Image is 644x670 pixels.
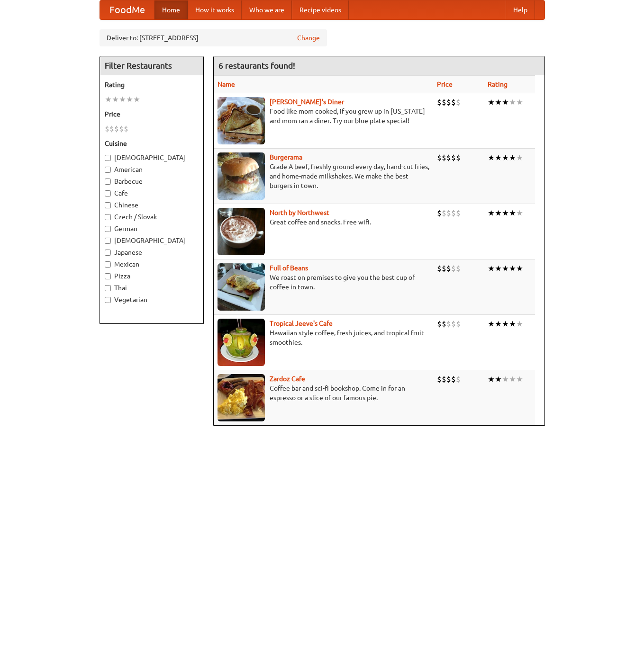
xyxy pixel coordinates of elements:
[218,319,265,366] img: jeeves.jpg
[218,273,429,292] p: We roast on premises to give you the best cup of coffee in town.
[105,285,111,291] input: Thai
[105,94,112,105] li: ★
[114,124,119,134] li: $
[105,202,111,208] input: Chinese
[188,0,242,19] a: How it works
[105,271,199,281] label: Pizza
[456,263,461,274] li: $
[516,208,523,218] li: ★
[495,319,502,329] li: ★
[100,0,154,19] a: FoodMe
[437,208,442,218] li: $
[292,0,349,19] a: Recipe videos
[105,224,199,233] label: German
[126,94,133,105] li: ★
[105,236,199,245] label: [DEMOGRAPHIC_DATA]
[119,124,124,134] li: $
[270,320,333,327] a: Tropical Jeeve's Cafe
[451,152,456,163] li: $
[442,152,446,163] li: $
[105,238,111,244] input: [DEMOGRAPHIC_DATA]
[119,94,126,105] li: ★
[442,263,446,274] li: $
[105,190,111,197] input: Cafe
[456,152,461,163] li: $
[105,226,111,232] input: German
[442,374,446,384] li: $
[105,212,199,222] label: Czech / Slovak
[509,374,516,384] li: ★
[495,97,502,107] li: ★
[509,152,516,163] li: ★
[218,384,429,402] p: Coffee bar and sci-fi bookshop. Come in for an espresso or a slice of our famous pie.
[502,97,509,107] li: ★
[105,109,199,119] h5: Price
[451,97,456,107] li: $
[105,80,199,89] h5: Rating
[502,374,509,384] li: ★
[451,263,456,274] li: $
[218,162,429,190] p: Grade A beef, freshly ground every day, hand-cut fries, and home-made milkshakes. We make the bes...
[105,188,199,198] label: Cafe
[218,97,265,144] img: sallys.jpg
[456,374,461,384] li: $
[270,209,329,216] a: North by Northwest
[488,152,495,163] li: ★
[495,208,502,218] li: ★
[502,208,509,218] li: ★
[105,248,199,257] label: Japanese
[105,200,199,210] label: Chinese
[495,263,502,274] li: ★
[488,374,495,384] li: ★
[105,167,111,173] input: American
[105,214,111,220] input: Czech / Slovak
[488,263,495,274] li: ★
[105,139,199,148] h5: Cuisine
[218,107,429,125] p: Food like mom cooked, if you grew up in [US_STATE] and mom ran a diner. Try our blue plate special!
[456,208,461,218] li: $
[270,98,344,106] a: [PERSON_NAME]'s Diner
[516,374,523,384] li: ★
[124,124,128,134] li: $
[509,97,516,107] li: ★
[442,97,446,107] li: $
[495,152,502,163] li: ★
[502,319,509,329] li: ★
[218,208,265,255] img: north.jpg
[105,177,199,186] label: Barbecue
[218,61,295,70] ng-pluralize: 6 restaurants found!
[509,263,516,274] li: ★
[218,374,265,421] img: zardoz.jpg
[218,152,265,200] img: burgerama.jpg
[442,319,446,329] li: $
[105,297,111,303] input: Vegetarian
[109,124,114,134] li: $
[297,33,320,43] a: Change
[456,97,461,107] li: $
[105,273,111,279] input: Pizza
[218,217,429,227] p: Great coffee and snacks. Free wifi.
[270,153,302,161] a: Burgerama
[105,155,111,161] input: [DEMOGRAPHIC_DATA]
[516,263,523,274] li: ★
[437,152,442,163] li: $
[105,165,199,174] label: American
[437,97,442,107] li: $
[516,319,523,329] li: ★
[105,295,199,304] label: Vegetarian
[506,0,535,19] a: Help
[105,250,111,256] input: Japanese
[270,264,308,272] a: Full of Beans
[100,56,203,75] h4: Filter Restaurants
[270,375,305,383] a: Zardoz Cafe
[488,80,508,88] a: Rating
[218,263,265,311] img: beans.jpg
[437,374,442,384] li: $
[437,319,442,329] li: $
[488,208,495,218] li: ★
[105,179,111,185] input: Barbecue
